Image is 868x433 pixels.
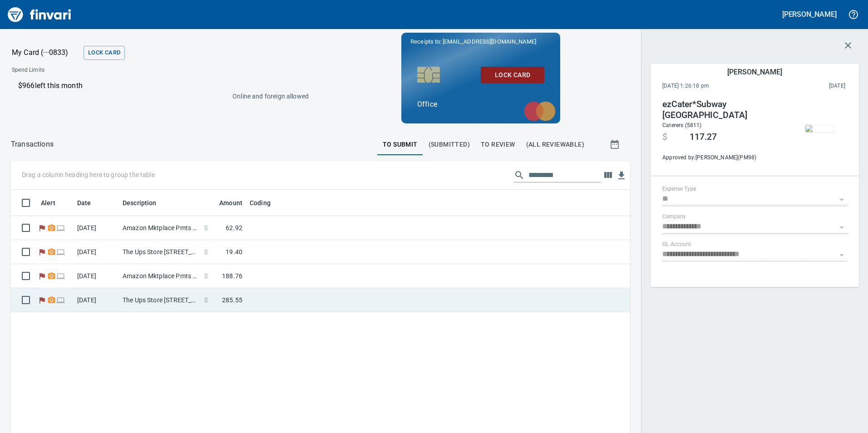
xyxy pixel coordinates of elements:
[123,197,168,208] span: Description
[769,82,845,91] span: This charge was settled by the merchant and appears on the 2023/04/22 statement.
[84,46,125,60] button: Lock Card
[250,197,271,208] span: Coding
[601,133,630,155] button: Show transactions within a particular date range
[47,225,56,231] span: Receipt Required
[662,153,786,162] span: Approved by: [PERSON_NAME] ( PM98 )
[56,225,66,231] span: Online transaction
[782,10,837,19] h5: [PERSON_NAME]
[47,273,56,279] span: Receipt Required
[222,295,242,305] span: 285.55
[805,125,834,132] img: receipts%2Ftapani%2F2023-04-24%2FJzoGOT8oVaeitZ1UdICkDM6BnD42__HqCA6ErpqBh0WMEWj2bM.jpg
[615,169,628,182] button: Download Table
[662,242,691,247] label: GL Account
[226,247,242,256] span: 19.40
[37,297,47,303] span: Flagged
[88,48,120,58] span: Lock Card
[77,197,91,208] span: Date
[207,197,242,208] span: Amount
[662,214,686,220] label: Company
[74,264,119,288] td: [DATE]
[481,139,515,150] span: To Review
[56,273,66,279] span: Online transaction
[123,197,157,208] span: Description
[780,7,839,21] button: [PERSON_NAME]
[12,66,176,75] span: Spend Limits
[119,288,201,312] td: The Ups Store [STREET_ADDRESS]
[662,82,769,91] span: [DATE] 1:26:18 pm
[662,187,696,192] label: Expense Type
[119,240,201,264] td: The Ups Store [STREET_ADDRESS]
[250,197,282,208] span: Coding
[383,139,418,150] span: To Submit
[488,69,537,81] span: Lock Card
[56,249,66,255] span: Online transaction
[481,67,544,84] button: Lock Card
[662,122,702,128] span: Caterers (5811)
[47,249,56,255] span: Receipt Required
[12,47,80,58] p: My Card (···0833)
[526,139,584,150] span: (All Reviewable)
[11,139,54,150] nav: breadcrumb
[690,132,717,143] span: 117.27
[442,37,537,46] span: [EMAIL_ADDRESS][DOMAIN_NAME]
[56,297,66,303] span: Online transaction
[204,271,208,280] span: $
[74,288,119,312] td: [DATE]
[47,297,56,303] span: Receipt Required
[22,170,155,179] p: Drag a column heading here to group the table
[41,197,67,208] span: Alert
[204,247,208,256] span: $
[222,271,242,280] span: 188.76
[74,216,119,240] td: [DATE]
[5,92,309,101] p: Online and foreign allowed
[410,37,551,46] p: Receipts to:
[77,197,103,208] span: Date
[601,168,615,182] button: Choose columns to display
[429,139,470,150] span: (Submitted)
[5,4,74,25] img: Finvari
[727,67,782,77] h5: [PERSON_NAME]
[837,34,859,56] button: Close transaction
[219,197,242,208] span: Amount
[662,132,667,143] span: $
[204,295,208,305] span: $
[37,249,47,255] span: Flagged
[74,240,119,264] td: [DATE]
[119,216,201,240] td: Amazon Mktplace Pmts [DOMAIN_NAME][URL] WA
[204,223,208,232] span: $
[11,139,54,150] p: Transactions
[662,99,786,121] h4: ezCater*Subway [GEOGRAPHIC_DATA]
[519,97,560,126] img: mastercard.svg
[18,80,303,91] p: $966 left this month
[37,273,47,279] span: Flagged
[226,223,242,232] span: 62.92
[119,264,201,288] td: Amazon Mktplace Pmts [DOMAIN_NAME][URL] WA
[41,197,55,208] span: Alert
[417,99,544,110] p: Office
[37,225,47,231] span: Flagged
